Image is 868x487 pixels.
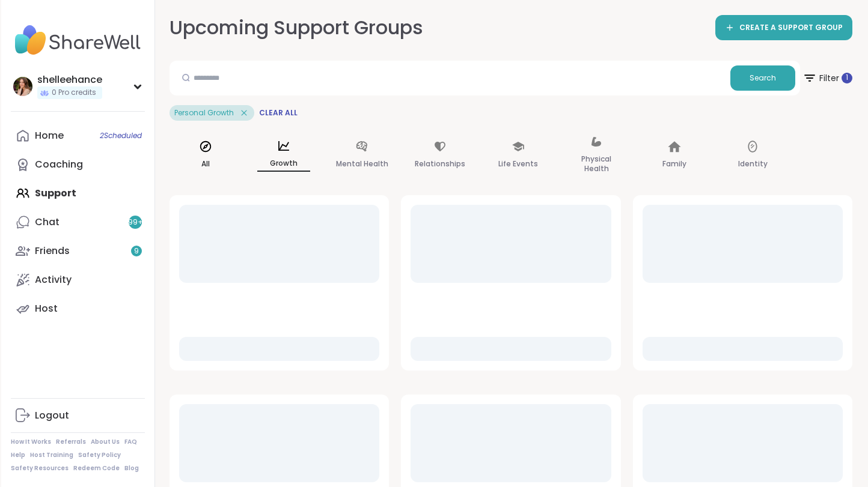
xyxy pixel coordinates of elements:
[498,157,538,171] p: Life Events
[35,302,58,315] div: Host
[35,216,60,229] div: Chat
[715,15,852,40] a: CREATE A SUPPORT GROUP
[11,294,145,323] a: Host
[52,88,96,98] span: 0 Pro credits
[11,121,145,150] a: Home2Scheduled
[11,19,145,61] img: ShareWell Nav Logo
[78,451,121,459] a: Safety Policy
[174,108,234,118] span: Personal Growth
[257,156,310,172] p: Growth
[415,157,465,171] p: Relationships
[738,157,768,171] p: Identity
[35,129,64,142] div: Home
[124,464,139,473] a: Blog
[739,23,843,33] span: CREATE A SUPPORT GROUP
[336,157,388,171] p: Mental Health
[11,464,69,473] a: Safety Resources
[35,158,83,171] div: Coaching
[11,237,145,265] a: Friends9
[570,152,623,176] p: Physical Health
[662,157,686,171] p: Family
[750,73,776,83] span: Search
[170,14,423,41] h2: Upcoming Support Groups
[730,65,795,91] button: Search
[802,64,852,92] span: Filter
[124,438,137,446] a: FAQ
[134,246,139,256] span: 9
[128,217,143,228] span: 99 +
[802,61,852,95] button: Filter 1
[11,451,25,459] a: Help
[13,77,32,96] img: shelleehance
[35,244,70,258] div: Friends
[30,451,73,459] a: Host Training
[56,438,86,446] a: Referrals
[37,73,102,86] div: shelleehance
[11,265,145,294] a: Activity
[846,73,848,83] span: 1
[100,131,142,141] span: 2 Scheduled
[73,464,120,473] a: Redeem Code
[11,401,145,430] a: Logout
[35,273,72,286] div: Activity
[11,150,145,179] a: Coaching
[259,108,298,118] span: Clear All
[201,157,210,171] p: All
[11,438,51,446] a: How It Works
[91,438,120,446] a: About Us
[11,208,145,237] a: Chat99+
[35,409,69,422] div: Logout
